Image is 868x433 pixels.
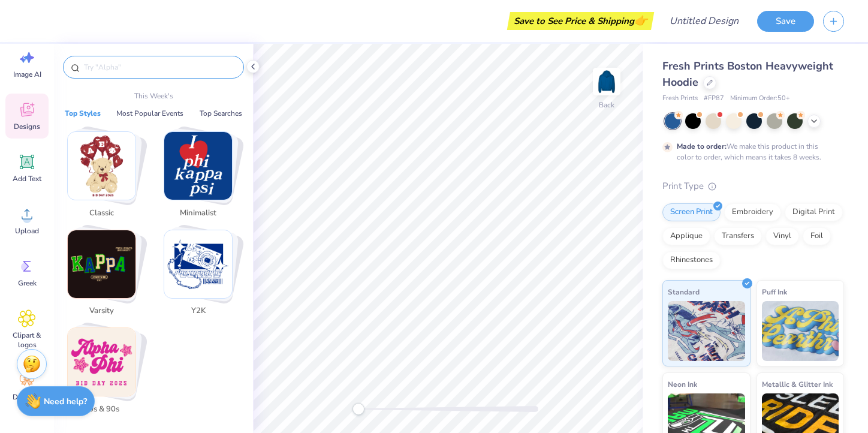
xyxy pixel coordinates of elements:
[704,94,724,104] span: # FP87
[595,70,619,94] img: Back
[352,403,364,415] div: Accessibility label
[179,305,218,317] span: Y2K
[757,11,814,32] button: Save
[762,378,833,390] span: Metallic & Glitter Ink
[68,328,135,396] img: 80s & 90s
[714,227,762,245] div: Transfers
[662,251,721,269] div: Rhinestones
[724,203,781,221] div: Embroidery
[83,61,236,73] input: Try "Alpha"
[164,132,232,200] img: Minimalist
[662,94,698,104] span: Fresh Prints
[677,141,824,163] div: We make this product in this color to order, which means it takes 8 weeks.
[196,107,246,119] button: Top Searches
[599,100,614,110] div: Back
[68,230,135,298] img: Varsity
[7,330,47,350] span: Clipart & logos
[156,230,247,322] button: Stack Card Button Y2K
[82,404,121,416] span: 80s & 90s
[60,230,150,322] button: Stack Card Button Varsity
[179,208,218,219] span: Minimalist
[765,227,799,245] div: Vinyl
[113,107,187,119] button: Most Popular Events
[60,131,150,224] button: Stack Card Button Classic
[156,131,247,224] button: Stack Card Button Minimalist
[677,142,727,151] strong: Made to order:
[15,226,39,236] span: Upload
[668,301,745,361] img: Standard
[668,378,697,390] span: Neon Ink
[662,59,833,89] span: Fresh Prints Boston Heavyweight Hoodie
[730,94,790,104] span: Minimum Order: 50 +
[785,203,843,221] div: Digital Print
[634,13,647,28] span: 👉
[13,392,41,402] span: Decorate
[134,91,173,101] p: This Week's
[164,230,232,298] img: Y2K
[13,70,41,79] span: Image AI
[662,227,710,245] div: Applique
[18,278,37,288] span: Greek
[510,12,651,30] div: Save to See Price & Shipping
[13,174,41,184] span: Add Text
[60,327,150,420] button: Stack Card Button 80s & 90s
[14,122,40,131] span: Designs
[660,9,748,33] input: Untitled Design
[82,305,121,317] span: Varsity
[662,203,721,221] div: Screen Print
[762,301,839,361] img: Puff Ink
[61,107,104,119] button: Top Styles
[762,285,787,298] span: Puff Ink
[68,132,135,200] img: Classic
[803,227,831,245] div: Foil
[668,285,700,298] span: Standard
[662,179,844,193] div: Print Type
[44,396,87,407] strong: Need help?
[82,208,121,219] span: Classic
